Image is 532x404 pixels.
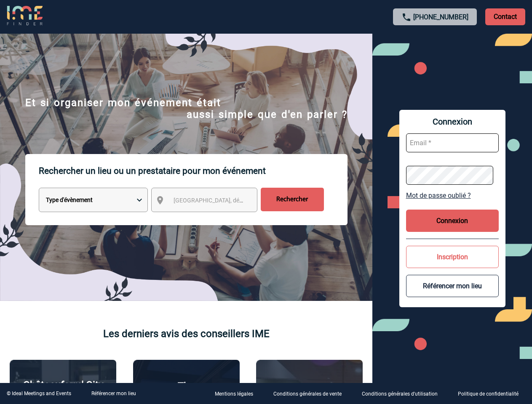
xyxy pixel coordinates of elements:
p: Agence 2ISD [281,381,338,393]
a: Politique de confidentialité [451,390,532,398]
p: Rechercher un lieu ou un prestataire pour mon événement [39,154,348,188]
div: © Ideal Meetings and Events [7,391,71,396]
a: Conditions générales d'utilisation [355,390,451,398]
button: Référencer mon lieu [406,275,499,297]
span: [GEOGRAPHIC_DATA], département, région... [174,197,291,204]
p: Châteauform' City [GEOGRAPHIC_DATA] [14,379,112,403]
a: [PHONE_NUMBER] [413,13,468,21]
p: Conditions générales de vente [273,391,342,397]
a: Mot de passe oublié ? [406,191,499,199]
p: Contact [485,8,525,25]
img: call-24-px.png [401,12,412,22]
p: Conditions générales d'utilisation [362,391,438,397]
a: Conditions générales de vente [267,390,355,398]
a: Référencer mon lieu [91,391,136,396]
button: Connexion [406,210,499,232]
p: The [GEOGRAPHIC_DATA] [138,380,235,404]
button: Inscription [406,246,499,268]
input: Email * [406,133,499,152]
p: Mentions légales [215,391,253,397]
input: Rechercher [261,188,324,211]
p: Politique de confidentialité [458,391,519,397]
span: Connexion [406,117,499,127]
a: Mentions légales [208,390,267,398]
